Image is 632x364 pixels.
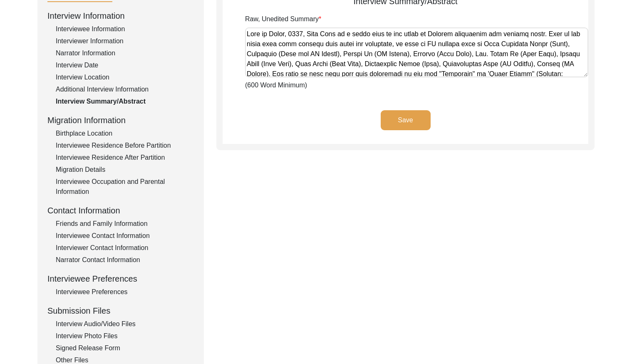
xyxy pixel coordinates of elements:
[56,153,194,163] div: Interviewee Residence After Partition
[56,319,194,329] div: Interview Audio/Video Files
[56,60,194,70] div: Interview Date
[381,110,431,130] button: Save
[56,255,194,265] div: Narrator Contact Information
[47,10,194,22] div: Interview Information
[56,231,194,241] div: Interviewee Contact Information
[47,114,194,126] div: Migration Information
[56,165,194,175] div: Migration Details
[245,14,321,24] label: Raw, Unedited Summary
[56,141,194,151] div: Interviewee Residence Before Partition
[47,305,194,317] div: Submission Files
[56,343,194,353] div: Signed Release Form
[47,272,194,285] div: Interviewee Preferences
[56,331,194,341] div: Interview Photo Files
[56,177,194,197] div: Interviewee Occupation and Parental Information
[56,97,194,106] div: Interview Summary/Abstract
[56,72,194,82] div: Interview Location
[245,14,588,90] div: (600 Word Minimum)
[56,84,194,94] div: Additional Interview Information
[56,287,194,297] div: Interviewee Preferences
[56,129,194,139] div: Birthplace Location
[56,24,194,34] div: Interviewee Information
[56,219,194,229] div: Friends and Family Information
[56,243,194,253] div: Interviewer Contact Information
[47,204,194,217] div: Contact Information
[56,48,194,58] div: Narrator Information
[56,36,194,46] div: Interviewer Information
